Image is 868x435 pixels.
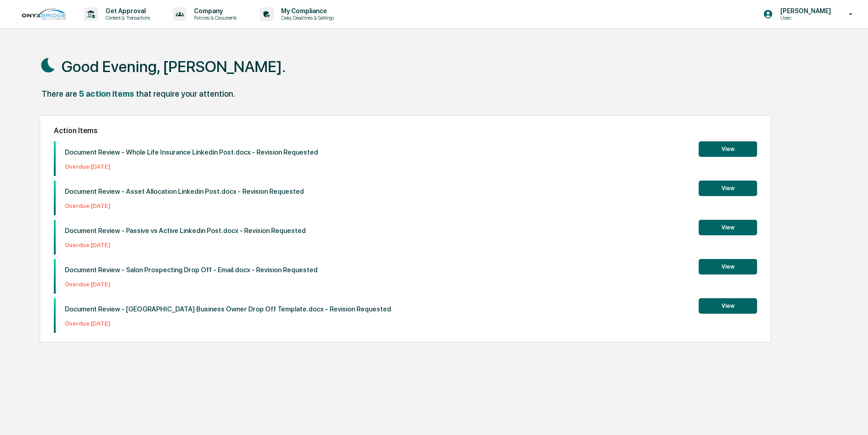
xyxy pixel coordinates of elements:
p: Document Review - Salon Prospecting Drop Off - Email.docx - Revision Requested [65,266,318,274]
img: logo [22,9,66,20]
a: View [699,144,757,153]
button: View [699,220,757,235]
p: Content & Transactions [98,15,155,21]
p: Overdue: [DATE] [65,163,318,170]
p: Document Review - Passive vs Active Linkedin Post.docx - Revision Requested [65,227,306,235]
a: View [699,223,757,231]
p: Document Review - [GEOGRAPHIC_DATA] Business Owner Drop Off Template.docx - Revision Requested [65,305,391,313]
p: Company [187,7,241,15]
p: Overdue: [DATE] [65,281,318,288]
a: View [699,262,757,270]
p: Data, Deadlines & Settings [274,15,339,21]
div: There are [42,89,77,98]
button: View [699,181,757,196]
p: Users [773,15,836,21]
div: 5 action items [79,89,134,98]
div: that require your attention. [136,89,235,98]
a: View [699,183,757,192]
p: Overdue: [DATE] [65,242,306,249]
p: Overdue: [DATE] [65,320,391,327]
h2: Action Items [54,126,757,135]
button: View [699,298,757,314]
p: Policies & Documents [187,15,241,21]
h1: Good Evening, [PERSON_NAME]. [62,57,286,76]
button: View [699,141,757,157]
button: View [699,259,757,274]
p: Overdue: [DATE] [65,202,304,209]
p: Document Review - Asset Allocation Linkedin Post.docx - Revision Requested [65,187,304,196]
p: Get Approval [98,7,155,15]
p: My Compliance [274,7,339,15]
p: Document Review - Whole Life Insurance Linkedin Post.docx - Revision Requested [65,148,318,156]
a: View [699,301,757,310]
p: [PERSON_NAME] [773,7,836,15]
